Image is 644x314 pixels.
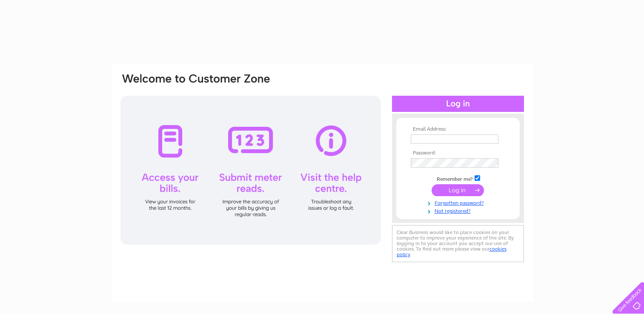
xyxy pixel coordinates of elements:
td: Remember me? [409,174,507,183]
a: Not registered? [411,206,507,214]
input: Submit [432,184,484,196]
th: Password: [409,150,507,156]
div: Clear Business would like to place cookies on your computer to improve your experience of the sit... [392,225,524,262]
a: Forgotten password? [411,198,507,206]
th: Email Address: [409,126,507,132]
a: cookies policy [397,246,507,257]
